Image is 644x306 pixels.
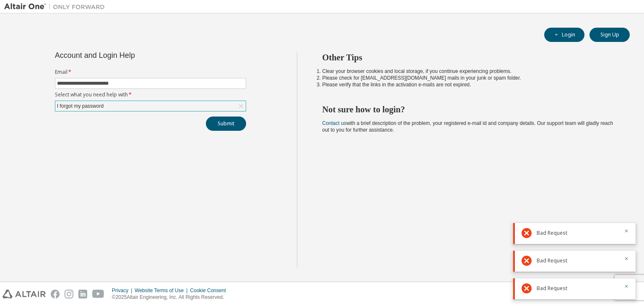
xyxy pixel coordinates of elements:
label: Select what you need help with [55,91,246,98]
a: Contact us [322,120,346,126]
h2: Other Tips [322,52,615,63]
img: altair_logo.svg [3,290,46,298]
li: Please check for [EMAIL_ADDRESS][DOMAIN_NAME] mails in your junk or spam folder. [322,75,615,81]
button: Submit [206,117,246,131]
img: linkedin.svg [78,290,87,298]
li: Please verify that the links in the activation e-mails are not expired. [322,81,615,88]
img: Altair One [4,3,109,11]
div: I forgot my password [55,101,246,111]
img: instagram.svg [65,290,73,298]
div: I forgot my password [56,101,105,111]
div: Cookie Consent [190,287,231,294]
img: facebook.svg [51,290,60,298]
div: Account and Login Help [55,52,208,59]
span: Bad Request [537,285,567,292]
div: Privacy [112,287,135,294]
button: Sign Up [589,28,630,42]
h2: Not sure how to login? [322,104,615,115]
li: Clear your browser cookies and local storage, if you continue experiencing problems. [322,68,615,75]
button: Login [544,28,584,42]
img: youtube.svg [92,290,104,298]
span: Bad Request [537,257,567,264]
p: © 2025 Altair Engineering, Inc. All Rights Reserved. [112,294,231,301]
span: with a brief description of the problem, your registered e-mail id and company details. Our suppo... [322,120,613,133]
span: Bad Request [537,230,567,236]
div: Website Terms of Use [135,287,190,294]
label: Email [55,69,246,75]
